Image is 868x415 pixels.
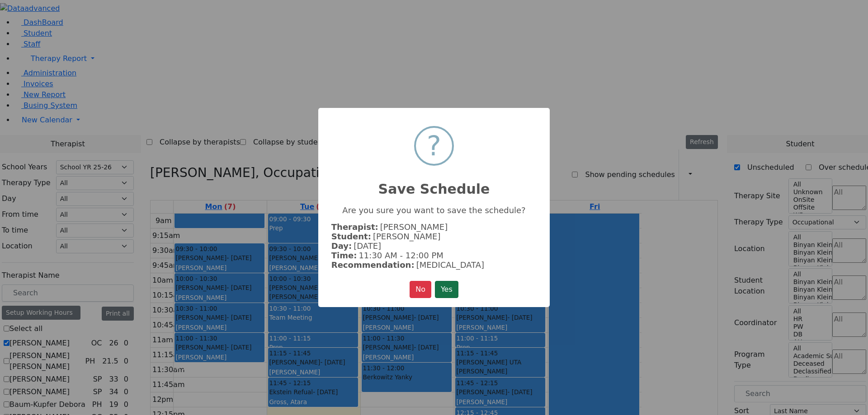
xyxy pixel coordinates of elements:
button: Yes [435,281,458,298]
strong: Recommendation: [331,260,415,270]
span: [PERSON_NAME] [380,222,448,232]
strong: Day: [331,241,352,251]
button: No [410,281,431,298]
span: [DATE] [354,241,381,251]
strong: Time: [331,251,357,260]
strong: Student: [331,232,371,241]
h2: Save Schedule [318,170,550,197]
div: ? [427,128,441,164]
strong: Therapist: [331,222,378,232]
p: Are you sure you want to save the schedule? [331,205,537,215]
span: [MEDICAL_DATA] [416,260,484,270]
span: 11:30 AM - 12:00 PM [359,251,443,260]
span: [PERSON_NAME] [373,232,441,241]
